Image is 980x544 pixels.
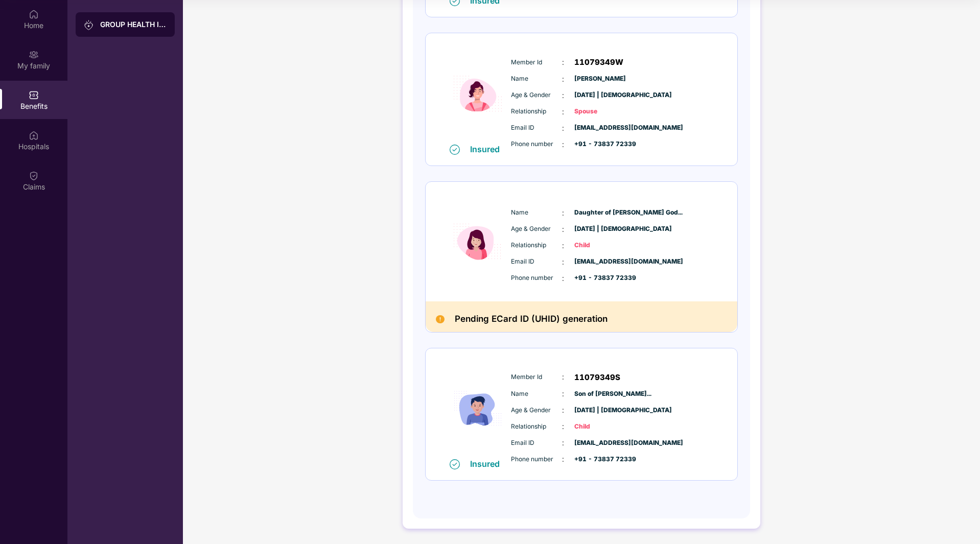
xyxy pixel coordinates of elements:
span: Relationship [511,241,562,250]
span: : [562,421,564,432]
span: +91 - 73837 72339 [574,139,625,149]
span: : [562,57,564,68]
span: [PERSON_NAME] [574,74,625,84]
span: : [562,123,564,134]
span: Member Id [511,58,562,67]
span: Age & Gender [511,224,562,234]
span: [DATE] | [DEMOGRAPHIC_DATA] [574,406,625,415]
span: +91 - 73837 72339 [574,455,625,464]
span: [EMAIL_ADDRESS][DOMAIN_NAME] [574,123,625,133]
span: Age & Gender [511,406,562,415]
span: : [562,240,564,251]
span: +91 - 73837 72339 [574,273,625,283]
span: Phone number [511,139,562,149]
span: [DATE] | [DEMOGRAPHIC_DATA] [574,224,625,234]
span: Child [574,422,625,432]
img: svg+xml;base64,PHN2ZyBpZD0iQ2xhaW0iIHhtbG5zPSJodHRwOi8vd3d3LnczLm9yZy8yMDAwL3N2ZyIgd2lkdGg9IjIwIi... [29,171,39,181]
span: Relationship [511,107,562,116]
span: : [562,256,564,268]
span: Child [574,241,625,250]
span: Name [511,389,562,399]
span: Daughter of [PERSON_NAME] God... [574,208,625,218]
span: : [562,405,564,416]
span: Phone number [511,273,562,283]
span: : [562,371,564,383]
span: Name [511,74,562,84]
img: svg+xml;base64,PHN2ZyB3aWR0aD0iMjAiIGhlaWdodD0iMjAiIHZpZXdCb3g9IjAgMCAyMCAyMCIgZmlsbD0ibm9uZSIgeG... [84,20,94,30]
span: : [562,273,564,284]
span: Age & Gender [511,90,562,100]
span: : [562,90,564,101]
span: : [562,224,564,235]
span: : [562,437,564,448]
img: Pending [436,315,445,324]
span: 11079349S [574,371,620,384]
span: : [562,388,564,399]
img: icon [447,192,508,292]
span: : [562,106,564,117]
img: icon [447,44,508,144]
span: Email ID [511,438,562,448]
span: Name [511,208,562,218]
span: [EMAIL_ADDRESS][DOMAIN_NAME] [574,257,625,267]
span: Relationship [511,422,562,432]
div: Insured [470,144,506,154]
img: svg+xml;base64,PHN2ZyB4bWxucz0iaHR0cDovL3d3dy53My5vcmcvMjAwMC9zdmciIHdpZHRoPSIxNiIgaGVpZ2h0PSIxNi... [450,145,460,155]
span: : [562,139,564,150]
img: svg+xml;base64,PHN2ZyBpZD0iQmVuZWZpdHMiIHhtbG5zPSJodHRwOi8vd3d3LnczLm9yZy8yMDAwL3N2ZyIgd2lkdGg9Ij... [29,90,39,100]
span: Phone number [511,455,562,464]
span: Email ID [511,257,562,267]
span: 11079349W [574,56,623,68]
span: Email ID [511,123,562,133]
span: Member Id [511,372,562,382]
h2: Pending ECard ID (UHID) generation [455,312,608,326]
span: [DATE] | [DEMOGRAPHIC_DATA] [574,90,625,100]
img: svg+xml;base64,PHN2ZyB3aWR0aD0iMjAiIGhlaWdodD0iMjAiIHZpZXdCb3g9IjAgMCAyMCAyMCIgZmlsbD0ibm9uZSIgeG... [29,50,39,60]
img: svg+xml;base64,PHN2ZyBpZD0iSG9tZSIgeG1sbnM9Imh0dHA6Ly93d3cudzMub3JnLzIwMDAvc3ZnIiB3aWR0aD0iMjAiIG... [29,9,39,19]
span: Son of [PERSON_NAME]... [574,389,625,399]
img: svg+xml;base64,PHN2ZyBpZD0iSG9zcGl0YWxzIiB4bWxucz0iaHR0cDovL3d3dy53My5vcmcvMjAwMC9zdmciIHdpZHRoPS... [29,130,39,140]
img: icon [447,359,508,458]
div: GROUP HEALTH INSURANCE [100,19,167,30]
span: Spouse [574,107,625,116]
div: Insured [470,459,506,469]
span: : [562,454,564,465]
img: svg+xml;base64,PHN2ZyB4bWxucz0iaHR0cDovL3d3dy53My5vcmcvMjAwMC9zdmciIHdpZHRoPSIxNiIgaGVpZ2h0PSIxNi... [450,459,460,469]
span: [EMAIL_ADDRESS][DOMAIN_NAME] [574,438,625,448]
span: : [562,207,564,219]
span: : [562,74,564,85]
